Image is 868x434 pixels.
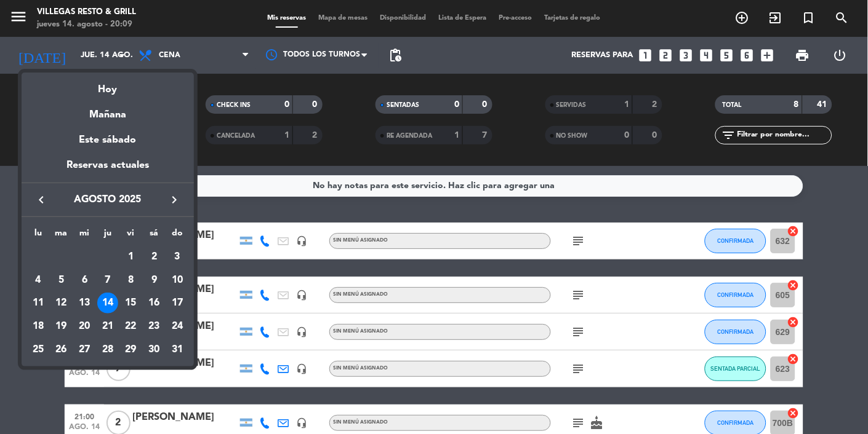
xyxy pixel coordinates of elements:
td: 12 de agosto de 2025 [50,291,73,315]
div: 11 [28,293,49,314]
div: 15 [121,293,142,314]
td: 21 de agosto de 2025 [96,315,119,338]
div: 21 [97,316,118,337]
div: 26 [51,339,72,360]
td: 30 de agosto de 2025 [142,338,166,361]
td: 10 de agosto de 2025 [166,269,189,292]
div: 17 [167,293,188,314]
button: keyboard_arrow_right [163,192,185,208]
div: 4 [28,270,49,291]
td: 9 de agosto de 2025 [142,269,166,292]
td: 25 de agosto de 2025 [26,338,50,361]
td: 27 de agosto de 2025 [73,338,96,361]
th: lunes [26,226,50,245]
div: 14 [97,293,118,314]
div: 8 [121,270,142,291]
div: 7 [97,270,118,291]
td: 8 de agosto de 2025 [119,269,143,292]
button: keyboard_arrow_left [30,192,52,208]
div: 12 [51,293,72,314]
td: AGO. [26,245,119,269]
div: 6 [74,270,95,291]
td: 17 de agosto de 2025 [166,291,189,315]
td: 14 de agosto de 2025 [96,291,119,315]
td: 23 de agosto de 2025 [142,315,166,338]
td: 18 de agosto de 2025 [26,315,50,338]
div: 9 [143,270,164,291]
div: 19 [51,316,72,337]
td: 16 de agosto de 2025 [142,291,166,315]
div: 16 [143,293,164,314]
td: 13 de agosto de 2025 [73,291,96,315]
th: jueves [96,226,119,245]
div: 2 [143,247,164,267]
div: 1 [121,247,142,267]
td: 1 de agosto de 2025 [119,245,143,269]
th: miércoles [73,226,96,245]
td: 3 de agosto de 2025 [166,245,189,269]
div: 22 [121,316,142,337]
i: keyboard_arrow_left [34,192,49,207]
div: Mañana [22,98,194,123]
td: 20 de agosto de 2025 [73,315,96,338]
td: 29 de agosto de 2025 [119,338,143,361]
td: 28 de agosto de 2025 [96,338,119,361]
div: 31 [167,339,188,360]
td: 31 de agosto de 2025 [166,338,189,361]
span: agosto 2025 [52,192,163,208]
div: 13 [74,293,95,314]
td: 19 de agosto de 2025 [50,315,73,338]
div: 3 [167,247,188,267]
td: 24 de agosto de 2025 [166,315,189,338]
td: 4 de agosto de 2025 [26,269,50,292]
td: 5 de agosto de 2025 [50,269,73,292]
th: martes [50,226,73,245]
div: 29 [121,339,142,360]
th: domingo [166,226,189,245]
td: 15 de agosto de 2025 [119,291,143,315]
div: Este sábado [22,123,194,157]
div: Reservas actuales [22,157,194,183]
td: 22 de agosto de 2025 [119,315,143,338]
td: 11 de agosto de 2025 [26,291,50,315]
div: 24 [167,316,188,337]
div: 25 [28,339,49,360]
i: keyboard_arrow_right [167,192,182,207]
td: 7 de agosto de 2025 [96,269,119,292]
div: 20 [74,316,95,337]
td: 2 de agosto de 2025 [142,245,166,269]
div: 18 [28,316,49,337]
td: 26 de agosto de 2025 [50,338,73,361]
div: 27 [74,339,95,360]
div: 10 [167,270,188,291]
td: 6 de agosto de 2025 [73,269,96,292]
div: Hoy [22,73,194,98]
div: 23 [143,316,164,337]
div: 30 [143,339,164,360]
div: 28 [97,339,118,360]
div: 5 [51,270,72,291]
th: viernes [119,226,143,245]
th: sábado [142,226,166,245]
